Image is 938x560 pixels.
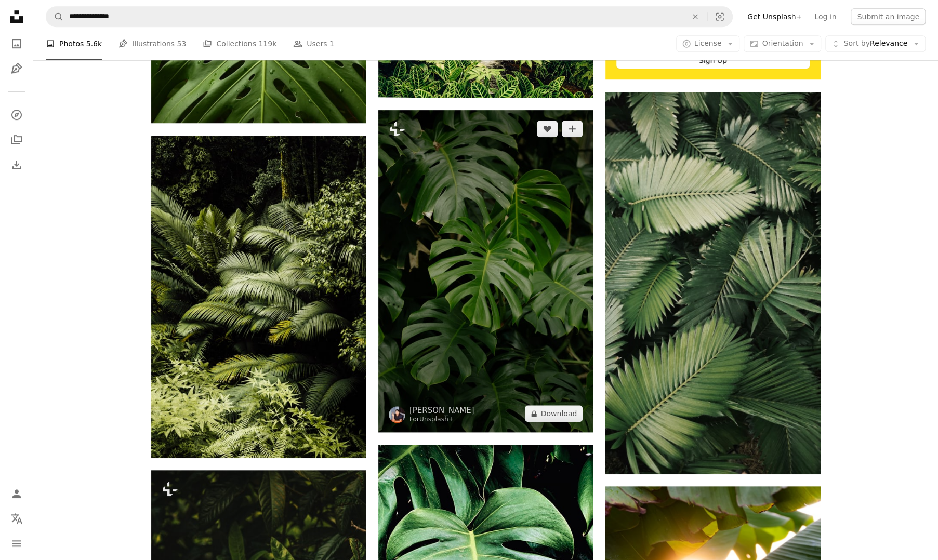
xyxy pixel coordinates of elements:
[808,8,842,25] a: Log in
[694,39,722,47] span: License
[605,278,820,287] a: palm leaves
[203,27,276,60] a: Collections 119k
[6,508,27,529] button: Language
[409,405,474,416] a: [PERSON_NAME]
[6,104,27,125] a: Explore
[329,38,334,49] span: 1
[6,483,27,504] a: Log in / Sign up
[378,266,593,276] a: a close up of a green leafy plant
[843,38,907,49] span: Relevance
[389,406,405,423] img: Go to Ivana Cajina's profile
[605,92,820,474] img: palm leaves
[177,38,187,49] span: 53
[744,35,821,52] button: Orientation
[46,6,733,27] form: Find visuals sitewide
[537,121,558,137] button: Like
[843,39,869,47] span: Sort by
[6,58,27,79] a: Illustrations
[6,6,27,29] a: Home — Unsplash
[378,110,593,432] img: a close up of a green leafy plant
[419,416,454,423] a: Unsplash+
[151,292,366,301] a: green palm tree during daytime
[676,35,740,52] button: License
[258,38,276,49] span: 119k
[6,129,27,150] a: Collections
[741,8,808,25] a: Get Unsplash+
[118,27,186,60] a: Illustrations 53
[525,405,583,422] button: Download
[6,533,27,554] button: Menu
[151,136,366,458] img: green palm tree during daytime
[6,33,27,54] a: Photos
[825,35,926,52] button: Sort byRelevance
[409,416,474,424] div: For
[293,27,334,60] a: Users 1
[684,7,707,26] button: Clear
[762,39,803,47] span: Orientation
[562,121,583,137] button: Add to Collection
[707,7,732,26] button: Visual search
[46,7,64,26] button: Search Unsplash
[6,154,27,175] a: Download History
[851,8,926,25] button: Submit an image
